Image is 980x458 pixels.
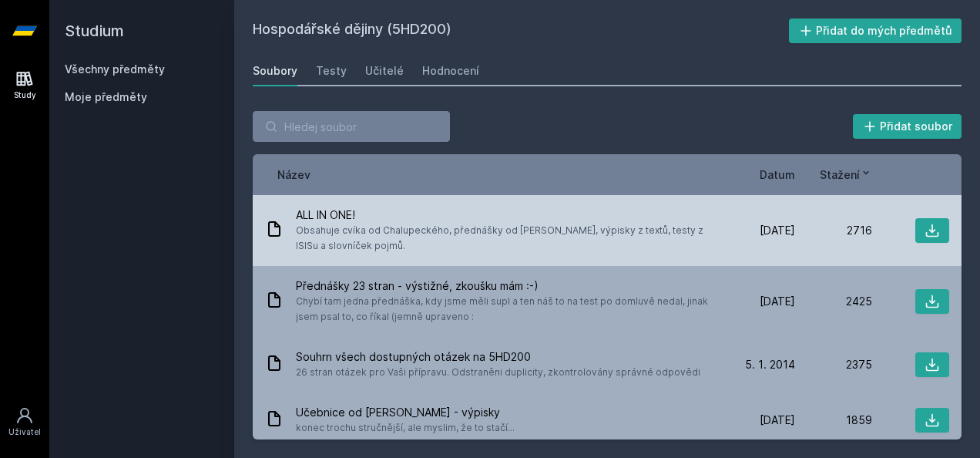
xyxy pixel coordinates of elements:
span: Přednášky 23 stran - výstižné, zkoušku mám :-) [296,278,712,294]
a: Testy [316,56,347,86]
button: Název [277,167,310,183]
div: Study [14,89,36,101]
span: [DATE] [760,223,795,238]
span: Obsahuje cvíka od Chalupeckého, přednášky od [PERSON_NAME], výpisky z textů, testy z ISISu a slov... [296,223,712,254]
a: Soubory [253,56,297,86]
span: 5. 1. 2014 [745,357,795,372]
span: Moje předměty [65,89,147,105]
div: Testy [316,63,347,79]
div: 2716 [795,223,872,238]
div: Soubory [253,63,297,79]
div: Uživatel [8,426,41,438]
a: Učitelé [365,56,404,86]
a: Všechny předměty [65,62,165,76]
span: [DATE] [760,294,795,309]
a: Hodnocení [422,56,479,86]
a: Study [3,62,46,109]
a: Uživatel [3,399,46,446]
button: Přidat soubor [853,114,962,139]
button: Přidat do mých předmětů [789,19,962,43]
button: Stažení [820,167,872,183]
span: ALL IN ONE! [296,207,712,223]
span: konec trochu stručnější, ale myslim, že to stačí... [296,420,515,436]
span: Učebnice od [PERSON_NAME] - výpisky [296,405,515,420]
div: 1859 [795,413,872,428]
span: Chybí tam jedna přednáška, kdy jsme měli supl a ten náš to na test po domluvě nedal, jinak jsem p... [296,294,712,325]
input: Hledej soubor [253,111,450,142]
div: 2375 [795,357,872,372]
div: Hodnocení [422,63,479,79]
span: 26 stran otázek pro Vaši přípravu. Odstraněni duplicity, zkontrolovány správné odpovědi [296,365,700,380]
div: 2425 [795,294,872,309]
h2: Hospodářské dějiny (5HD200) [253,19,789,43]
button: Datum [760,167,795,183]
span: Souhrn všech dostupných otázek na 5HD200 [296,349,700,365]
div: Učitelé [365,63,404,79]
span: [DATE] [760,413,795,428]
span: Stažení [820,167,860,183]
